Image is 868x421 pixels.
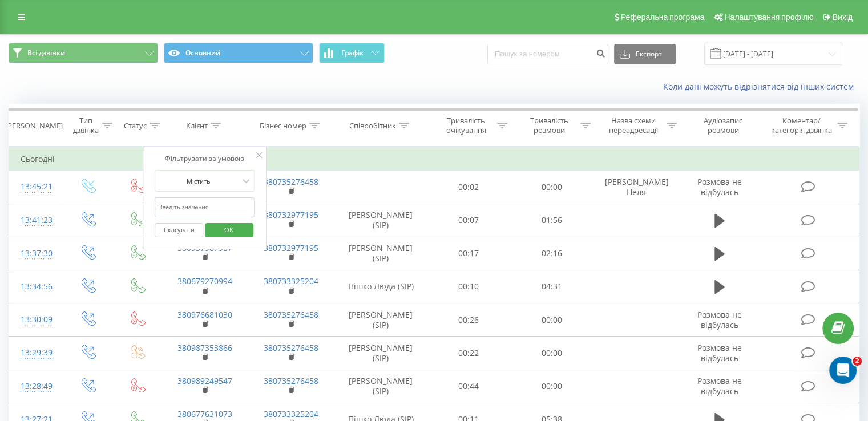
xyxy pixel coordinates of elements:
[690,116,757,135] div: Аудіозапис розмови
[177,309,232,320] a: 380976681030
[697,176,742,197] span: Розмова не відбулась
[427,370,510,403] td: 00:44
[438,116,495,135] div: Тривалість очікування
[510,204,593,237] td: 01:56
[21,342,51,364] div: 13:29:39
[334,237,427,270] td: [PERSON_NAME] (SIP)
[341,49,364,57] span: Графік
[697,309,742,330] span: Розмова не відбулась
[427,337,510,370] td: 00:22
[427,237,510,270] td: 00:17
[349,121,396,131] div: Співробітник
[427,303,510,337] td: 00:26
[510,237,593,270] td: 02:16
[621,13,705,22] span: Реферальна програма
[510,270,593,303] td: 04:31
[264,408,318,419] a: 380733325204
[264,209,318,220] a: 380732977195
[829,357,857,384] iframe: Intercom live chat
[264,309,318,320] a: 380735276458
[186,121,208,131] div: Клієнт
[260,121,306,131] div: Бізнес номер
[264,242,318,253] a: 380732977195
[177,342,232,353] a: 380987353866
[72,116,99,135] div: Тип дзвінка
[334,204,427,237] td: [PERSON_NAME] (SIP)
[177,375,232,386] a: 380989249547
[264,375,318,386] a: 380735276458
[21,375,51,398] div: 13:28:49
[21,242,51,265] div: 13:37:30
[334,337,427,370] td: [PERSON_NAME] (SIP)
[264,342,318,353] a: 380735276458
[21,209,51,232] div: 13:41:23
[21,276,51,298] div: 13:34:56
[510,370,593,403] td: 00:00
[27,48,65,58] span: Всі дзвінки
[155,197,255,217] input: Введіть значення
[334,270,427,303] td: Пішко Люда (SIP)
[164,43,313,63] button: Основний
[334,303,427,337] td: [PERSON_NAME] (SIP)
[520,116,578,135] div: Тривалість розмови
[5,121,63,131] div: [PERSON_NAME]
[510,303,593,337] td: 00:00
[177,276,232,286] a: 380679270994
[510,171,593,204] td: 00:00
[213,221,245,238] span: OK
[264,276,318,286] a: 380733325204
[177,408,232,419] a: 380677631073
[205,223,253,237] button: OK
[9,43,158,63] button: Всі дзвінки
[614,44,676,64] button: Експорт
[155,153,255,164] div: Фільтрувати за умовою
[768,116,834,135] div: Коментар/категорія дзвінка
[853,357,862,366] span: 2
[697,375,742,396] span: Розмова не відбулась
[510,337,593,370] td: 00:00
[427,204,510,237] td: 00:07
[264,176,318,187] a: 380735276458
[9,148,859,171] td: Сьогодні
[319,43,385,63] button: Графік
[724,13,813,22] span: Налаштування профілю
[427,270,510,303] td: 00:10
[593,171,679,204] td: [PERSON_NAME] Неля
[21,309,51,331] div: 13:30:09
[487,44,608,64] input: Пошук за номером
[833,13,853,22] span: Вихід
[124,121,147,131] div: Статус
[663,81,859,92] a: Коли дані можуть відрізнятися вiд інших систем
[604,116,664,135] div: Назва схеми переадресації
[334,370,427,403] td: [PERSON_NAME] (SIP)
[155,223,203,237] button: Скасувати
[427,171,510,204] td: 00:02
[21,176,51,198] div: 13:45:21
[697,342,742,363] span: Розмова не відбулась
